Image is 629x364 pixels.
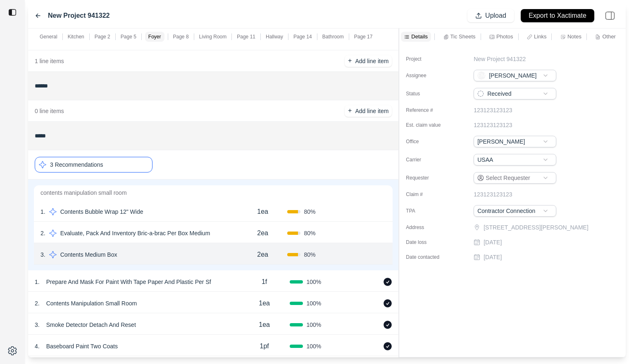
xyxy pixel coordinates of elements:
[48,11,110,21] label: New Project 941322
[496,33,513,40] p: Photos
[406,224,447,231] label: Address
[406,156,447,163] label: Carrier
[35,321,40,329] p: 3 .
[257,250,268,260] p: 2ea
[121,33,136,40] p: Page 5
[484,253,502,261] p: [DATE]
[43,298,140,309] p: Contents Manipulation Small Room
[257,207,268,217] p: 1ea
[257,228,268,238] p: 2ea
[41,208,45,216] p: 1 .
[534,33,546,40] p: Links
[567,33,581,40] p: Notes
[355,107,388,115] p: Add line item
[348,56,352,66] p: +
[406,254,447,260] label: Date contacted
[355,57,388,65] p: Add line item
[35,57,64,65] p: 1 line items
[293,33,312,40] p: Page 14
[68,33,84,40] p: Kitchen
[485,11,506,21] p: Upload
[406,175,447,181] label: Requester
[406,56,447,62] label: Project
[34,185,393,200] p: contents manipulation small room
[322,33,344,40] p: Bathroom
[40,33,57,40] p: General
[95,33,110,40] p: Page 2
[467,9,514,22] button: Upload
[304,251,315,259] span: 80 %
[345,55,392,67] button: +Add line item
[306,299,321,307] span: 100 %
[406,191,447,198] label: Claim #
[237,33,255,40] p: Page 11
[601,7,619,25] img: right-panel.svg
[484,223,588,232] p: [STREET_ADDRESS][PERSON_NAME]
[41,229,45,237] p: 2 .
[259,320,270,330] p: 1ea
[173,33,189,40] p: Page 8
[354,33,373,40] p: Page 17
[41,251,45,259] p: 3 .
[259,298,270,308] p: 1ea
[306,342,321,350] span: 100 %
[304,208,315,216] span: 80 %
[306,321,321,329] span: 100 %
[262,277,267,287] p: 1f
[35,299,40,307] p: 2 .
[345,105,392,117] button: +Add line item
[474,121,512,129] p: 123123123123
[411,33,428,40] p: Details
[406,107,447,113] label: Reference #
[529,11,586,21] p: Export to Xactimate
[260,341,269,351] p: 1pf
[50,161,103,169] p: 3 Recommendations
[406,208,447,214] label: TPA
[406,122,447,128] label: Est. claim value
[57,249,121,260] p: Contents Medium Box
[8,8,17,17] img: toggle sidebar
[406,90,447,97] label: Status
[35,342,40,350] p: 4 .
[266,33,283,40] p: Hallway
[450,33,476,40] p: Tic Sheets
[43,340,121,352] p: Baseboard Paint Two Coats
[348,106,352,116] p: +
[474,190,512,199] p: 123123123123
[406,72,447,79] label: Assignee
[521,9,594,22] button: Export to Xactimate
[35,278,40,286] p: 1 .
[602,33,616,40] p: Other
[43,276,214,288] p: Prepare And Mask For Paint With Tape Paper And Plastic Per Sf
[304,229,315,237] span: 80 %
[306,278,321,286] span: 100 %
[406,138,447,145] label: Office
[43,319,139,331] p: Smoke Detector Detach And Reset
[484,238,502,246] p: [DATE]
[35,107,64,115] p: 0 line items
[148,33,161,40] p: Foyer
[474,106,512,114] p: 123123123123
[57,206,147,217] p: Contents Bubble Wrap 12" Wide
[474,55,526,63] p: New Project 941322
[57,227,214,239] p: Evaluate, Pack And Inventory Bric-a-brac Per Box Medium
[406,239,447,246] label: Date loss
[199,33,227,40] p: Living Room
